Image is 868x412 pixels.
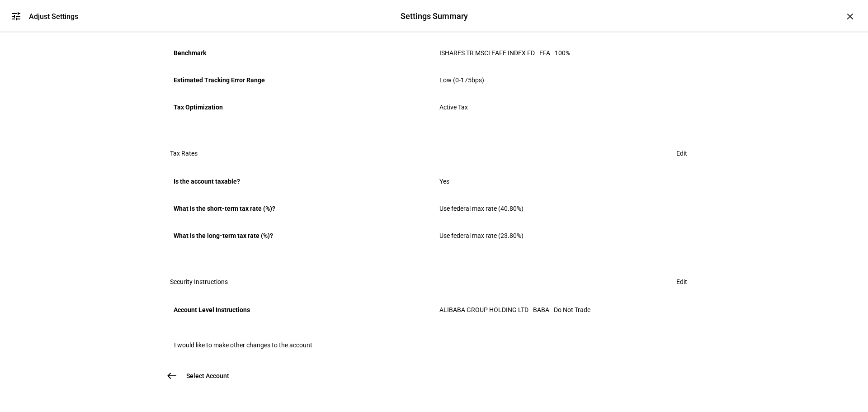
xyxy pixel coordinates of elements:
span: Active Tax [439,104,468,111]
span: Yes [439,178,449,185]
div: Settings Summary [401,10,468,22]
td: ISHARES TR MSCI EAFE INDEX FD [439,48,539,58]
button: Edit [665,144,698,162]
div: Account Level Instructions [174,303,429,317]
button: Edit [665,273,698,291]
div: What is the short-term tax rate (%)? [174,201,429,216]
div: Tax Optimization [174,100,429,114]
span: Low (0-175bps) [439,76,484,84]
span: Edit [676,144,687,162]
button: Select Account [163,367,240,385]
h3: Security Instructions [170,278,228,285]
h3: Tax Rates [170,150,198,157]
div: What is the long-term tax rate (%)? [174,228,429,243]
div: Benchmark [174,46,429,60]
div: Estimated Tracking Error Range [174,73,429,87]
div: Is the account taxable? [174,174,429,189]
td: 100% [555,48,570,58]
td: EFA [539,48,555,58]
span: Select Account [186,371,229,380]
td: BABA [533,305,554,315]
span: I would like to make other changes to the account [174,341,312,349]
span: Use federal max rate (23.80%) [439,232,524,239]
td: Do Not Trade [554,305,590,315]
div: × [843,9,857,24]
span: Edit [676,273,687,291]
mat-icon: west [166,370,177,381]
div: Adjust Settings [29,12,78,21]
span: Use federal max rate (40.80%) [439,205,524,212]
td: ALIBABA GROUP HOLDING LTD [439,305,533,315]
mat-icon: tune [11,11,22,22]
